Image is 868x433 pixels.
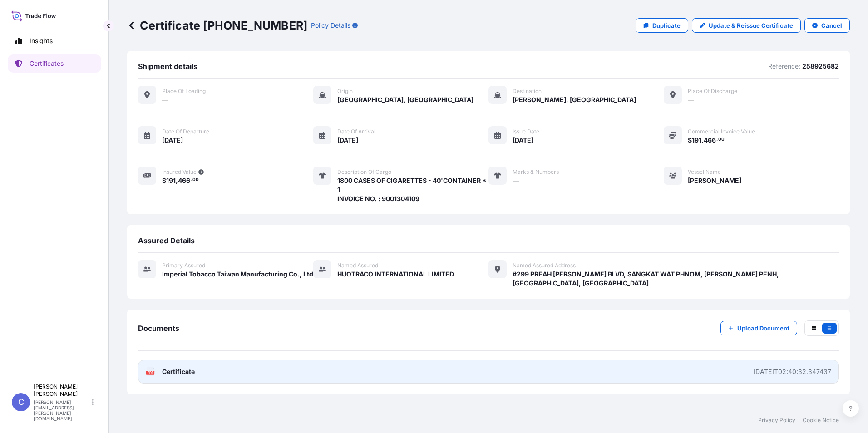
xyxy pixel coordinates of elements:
[513,176,519,185] span: —
[758,417,795,424] a: Privacy Policy
[162,95,168,104] span: —
[176,177,178,184] span: ,
[692,18,801,33] a: Update & Reissue Certificate
[709,21,793,30] p: Update & Reissue Certificate
[30,36,53,45] p: Insights
[768,62,800,71] p: Reference:
[753,367,831,376] div: [DATE]T02:40:32.347437
[162,177,166,184] span: $
[34,383,90,398] p: [PERSON_NAME] [PERSON_NAME]
[8,54,101,73] a: Certificates
[192,178,199,182] span: 00
[688,88,737,95] span: Place of discharge
[337,168,391,176] span: Description of cargo
[127,18,307,33] p: Certificate [PHONE_NUMBER]
[704,137,716,143] span: 466
[716,138,718,141] span: .
[138,324,179,333] span: Documents
[337,270,454,279] span: HUOTRACO INTERNATIONAL LIMITED
[191,178,192,182] span: .
[162,168,197,176] span: Insured Value
[166,177,176,184] span: 191
[178,177,190,184] span: 466
[688,168,721,176] span: Vessel Name
[34,399,90,421] p: [PERSON_NAME][EMAIL_ADDRESS][PERSON_NAME][DOMAIN_NAME]
[513,88,542,95] span: Destination
[688,176,741,185] span: [PERSON_NAME]
[138,62,197,71] span: Shipment details
[162,88,206,95] span: Place of Loading
[802,62,839,71] p: 258925682
[162,270,313,279] span: Imperial Tobacco Taiwan Manufacturing Co., Ltd
[162,128,209,135] span: Date of departure
[688,128,755,135] span: Commercial Invoice Value
[692,137,701,143] span: 191
[337,95,473,104] span: [GEOGRAPHIC_DATA], [GEOGRAPHIC_DATA]
[513,95,636,104] span: [PERSON_NAME], [GEOGRAPHIC_DATA]
[652,21,681,30] p: Duplicate
[737,324,789,333] p: Upload Document
[30,59,64,68] p: Certificates
[821,21,842,30] p: Cancel
[513,168,559,176] span: Marks & Numbers
[718,138,725,141] span: 00
[337,88,353,95] span: Origin
[162,262,205,269] span: Primary assured
[337,262,378,269] span: Named Assured
[148,371,153,374] text: PDF
[688,95,694,104] span: —
[513,128,539,135] span: Issue Date
[311,21,350,30] p: Policy Details
[803,417,839,424] a: Cookie Notice
[138,360,839,384] a: PDFCertificate[DATE]T02:40:32.347437
[162,136,183,145] span: [DATE]
[337,136,358,145] span: [DATE]
[337,128,375,135] span: Date of arrival
[701,137,704,143] span: ,
[18,398,24,407] span: C
[720,321,797,335] button: Upload Document
[804,18,850,33] button: Cancel
[513,136,533,145] span: [DATE]
[688,137,692,143] span: $
[513,270,839,288] span: #299 PREAH [PERSON_NAME] BLVD, SANGKAT WAT PHNOM, [PERSON_NAME] PENH, [GEOGRAPHIC_DATA], [GEOGRAP...
[138,236,195,245] span: Assured Details
[337,176,488,203] span: 1800 CASES OF CIGARETTES - 40'CONTAINER * 1 INVOICE NO. : 9001304109
[636,18,688,33] a: Duplicate
[162,367,195,376] span: Certificate
[8,32,101,50] a: Insights
[513,262,576,269] span: Named Assured Address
